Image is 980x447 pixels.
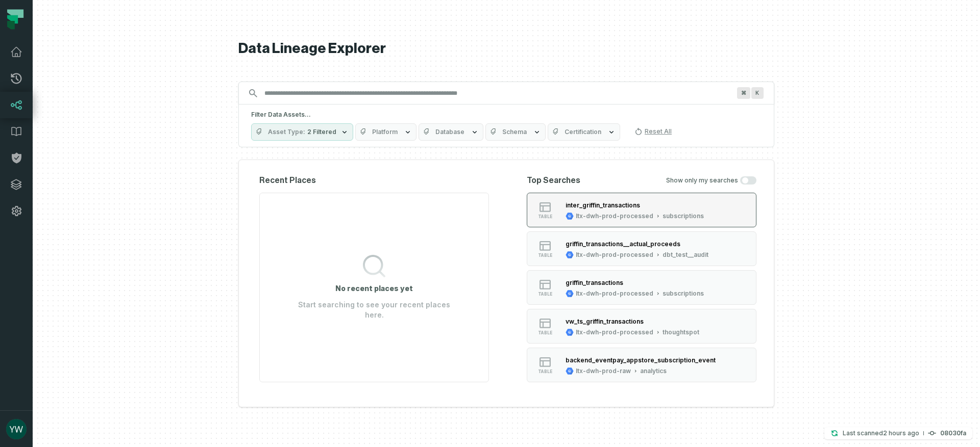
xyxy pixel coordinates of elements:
h4: 08030fa [940,430,966,436]
button: Last scanned[DATE] 1:05:32 PM08030fa [824,427,972,439]
span: Press ⌘ + K to focus the search bar [751,87,764,99]
p: Last scanned [843,428,919,438]
span: Press ⌘ + K to focus the search bar [737,87,750,99]
relative-time: Sep 30, 2025, 1:05 PM GMT+3 [883,429,919,437]
img: avatar of ywieder [6,419,27,439]
h1: Data Lineage Explorer [238,40,774,58]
